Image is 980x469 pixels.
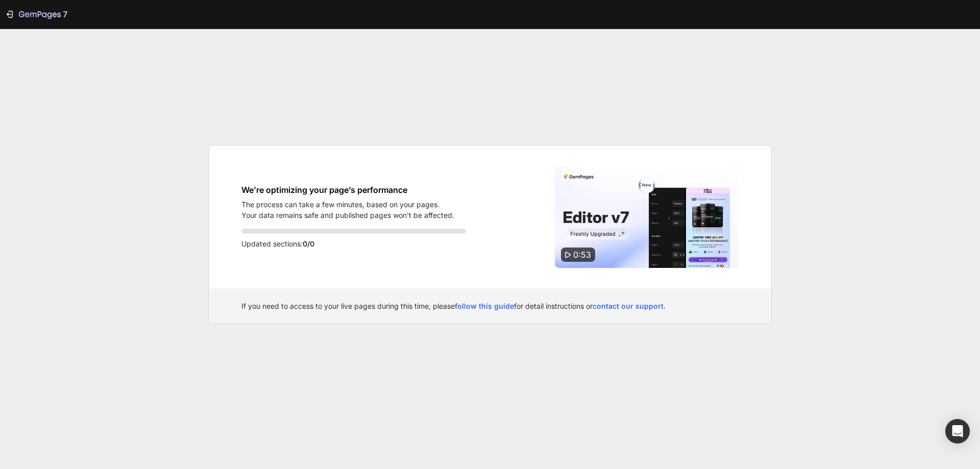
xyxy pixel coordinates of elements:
span: 0:53 [573,250,591,260]
div: Open Intercom Messenger [945,419,970,443]
span: 0/0 [303,239,314,248]
img: Video thumbnail [555,166,739,268]
p: 7 [63,8,67,20]
h1: We’re optimizing your page’s performance [241,184,454,196]
p: Your data remains safe and published pages won’t be affected. [241,210,454,220]
div: If you need to access to your live pages during this time, please for detail instructions or . [241,301,739,311]
a: contact our support [593,302,664,310]
p: The process can take a few minutes, based on your pages. [241,199,454,210]
p: Updated sections: [241,238,466,250]
a: follow this guide [455,302,514,310]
